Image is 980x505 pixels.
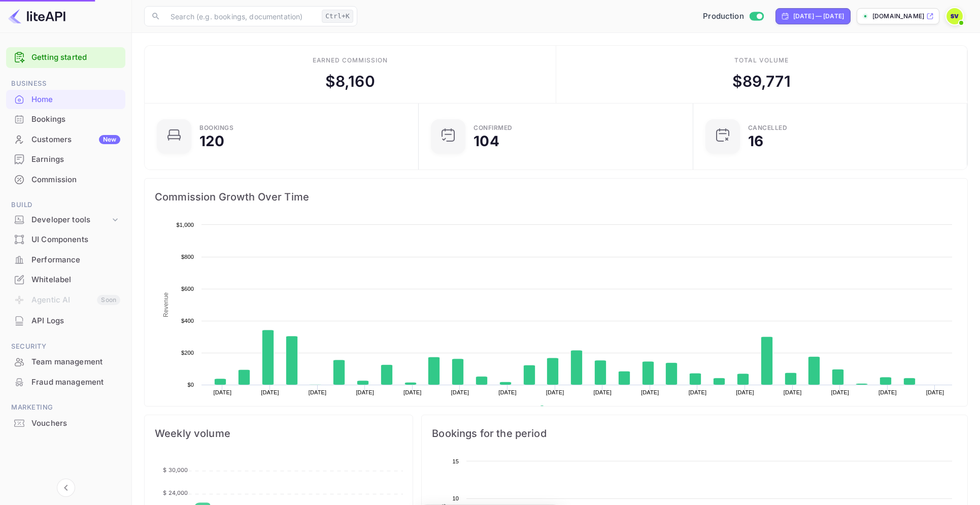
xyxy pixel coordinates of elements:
text: 10 [453,495,459,501]
text: [DATE] [261,389,279,395]
text: $600 [181,286,194,292]
div: CANCELLED [748,125,788,131]
a: Whitelabel [6,270,125,289]
text: [DATE] [498,389,517,395]
div: Click to change the date range period [775,8,851,24]
div: Getting started [6,47,125,68]
p: [DOMAIN_NAME] [872,12,924,21]
img: LiteAPI logo [8,8,65,24]
text: [DATE] [831,389,849,395]
a: Home [6,90,125,109]
div: UI Components [31,234,120,246]
div: $ 8,160 [325,70,375,93]
div: $ 89,771 [732,70,791,93]
div: Bookings [31,114,120,125]
span: Build [6,199,125,211]
div: API Logs [31,315,120,327]
a: Performance [6,250,125,269]
img: Staff Travel Staff Travel Voyage [947,8,963,24]
div: CustomersNew [6,130,125,150]
span: Weekly volume [155,425,402,442]
div: Switch to Sandbox mode [699,11,767,22]
span: Marketing [6,402,125,413]
a: API Logs [6,311,125,330]
div: Customers [31,134,120,146]
div: 120 [199,134,224,148]
div: Earnings [6,150,125,170]
text: [DATE] [641,389,659,395]
text: [DATE] [736,389,754,395]
div: Bookings [199,125,233,131]
div: Earned commission [313,56,388,65]
text: [DATE] [403,389,422,395]
text: [DATE] [309,389,327,395]
div: Vouchers [6,414,125,433]
div: Performance [6,250,125,270]
div: UI Components [6,230,125,250]
div: [DATE] — [DATE] [793,12,844,21]
div: Total volume [734,56,789,65]
div: Fraud management [6,373,125,392]
span: Bookings for the period [432,425,957,442]
div: Developer tools [31,214,110,226]
text: 15 [453,458,459,464]
a: Commission [6,170,125,189]
text: [DATE] [214,389,232,395]
text: $400 [181,318,194,324]
div: 104 [474,134,499,148]
span: Business [6,78,125,89]
span: Security [6,341,125,352]
a: Team management [6,352,125,371]
text: $800 [181,254,194,260]
text: Revenue [549,406,575,413]
text: [DATE] [689,389,707,395]
div: Earnings [31,154,120,165]
div: Confirmed [474,125,513,131]
div: Team management [6,352,125,372]
div: API Logs [6,311,125,331]
div: Home [6,90,125,110]
div: Bookings [6,110,125,129]
text: $1,000 [176,222,194,228]
div: Vouchers [31,418,120,429]
text: [DATE] [926,389,944,395]
div: Ctrl+K [322,10,353,23]
a: Bookings [6,110,125,128]
text: [DATE] [784,389,802,395]
text: [DATE] [593,389,612,395]
a: Earnings [6,150,125,169]
a: Getting started [31,52,120,63]
text: Revenue [162,292,170,317]
text: [DATE] [546,389,564,395]
a: CustomersNew [6,130,125,149]
div: Fraud management [31,377,120,388]
text: $0 [187,382,194,388]
span: Production [703,11,744,22]
button: Collapse navigation [57,479,75,497]
input: Search (e.g. bookings, documentation) [164,6,318,26]
div: Home [31,94,120,106]
a: UI Components [6,230,125,249]
text: $200 [181,350,194,356]
div: Whitelabel [6,270,125,290]
div: New [99,135,120,144]
div: Team management [31,356,120,368]
text: [DATE] [451,389,469,395]
tspan: $ 24,000 [163,489,188,496]
text: [DATE] [356,389,374,395]
a: Fraud management [6,373,125,391]
div: Commission [31,174,120,186]
div: Developer tools [6,211,125,229]
text: [DATE] [878,389,897,395]
div: Commission [6,170,125,190]
span: Commission Growth Over Time [155,189,957,205]
div: 16 [748,134,763,148]
tspan: $ 30,000 [163,466,188,474]
div: Whitelabel [31,274,120,286]
div: Performance [31,254,120,266]
a: Vouchers [6,414,125,432]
